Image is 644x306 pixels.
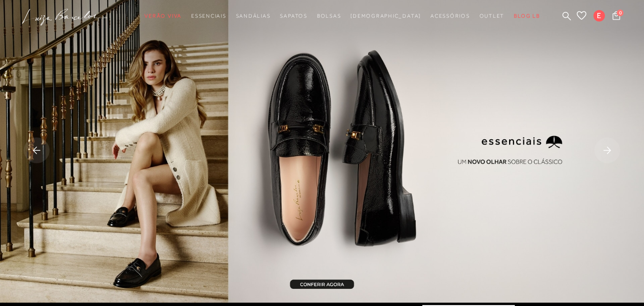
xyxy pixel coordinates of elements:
[317,13,341,19] span: Bolsas
[480,13,505,19] span: Outlet
[617,10,624,16] span: 0
[236,13,271,19] span: Sandálias
[514,7,540,25] a: BLOG LB
[191,13,226,19] span: Essenciais
[430,7,470,25] a: noSubCategoriesText
[236,7,271,25] a: noSubCategoriesText
[480,7,505,25] a: noSubCategoriesText
[144,7,182,25] a: noSubCategoriesText
[350,13,421,19] span: [DEMOGRAPHIC_DATA]
[317,7,341,25] a: noSubCategoriesText
[514,13,540,19] span: BLOG LB
[610,11,623,23] button: 0
[191,7,226,25] a: noSubCategoriesText
[280,7,307,25] a: noSubCategoriesText
[350,7,421,25] a: noSubCategoriesText
[593,10,605,21] span: E
[430,13,470,19] span: Acessórios
[589,10,610,24] button: E
[280,13,307,19] span: Sapatos
[144,13,182,19] span: Verão Viva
